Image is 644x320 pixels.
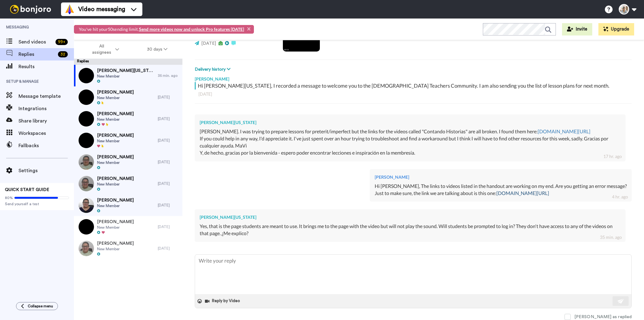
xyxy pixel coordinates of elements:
span: [PERSON_NAME] [97,197,134,203]
div: 35 min. ago [158,73,179,78]
button: Reply by Video [204,297,242,306]
span: New Member [97,139,134,143]
span: New Member [97,160,134,165]
img: d47b14e6-f9cd-4020-8fd7-d6e914f499f6-thumb.jpg [79,176,94,191]
img: 78d87f60-8acf-4194-8fe5-45a513b1f2d6-thumb.jpg [79,241,94,256]
span: New Member [97,182,134,187]
div: [DATE] [158,116,179,121]
button: Close [247,26,251,32]
img: 76b297e6-bd37-4bdb-9adb-29fb68f26e02-thumb.jpg [79,111,94,127]
span: QUICK START GUIDE [5,188,49,192]
img: bj-logo-header-white.svg [7,5,54,14]
span: New Member [97,203,134,208]
span: [PERSON_NAME] [97,154,134,160]
div: If you could help in any way, I'd appreciate it. I've just spent over an hour trying to troublesh... [200,135,621,149]
div: Replies [74,59,182,65]
div: [DATE] [198,91,628,97]
span: Send videos [18,38,53,46]
img: 197a3901-5cca-4db4-b56c-05be9d743367-thumb.jpg [79,89,94,105]
span: You've hit your 50 sending limit. [79,27,244,32]
span: All assignees [89,43,114,56]
span: [PERSON_NAME] [97,219,134,225]
span: [PERSON_NAME][US_STATE] [97,68,155,74]
div: [DATE] [158,246,179,251]
span: New Member [97,247,134,251]
a: [DOMAIN_NAME][URL] [538,128,590,134]
button: Collapse menu [16,302,58,310]
div: 17 hr. ago [603,153,622,160]
img: 92fe4712-357d-48b1-8f09-9a53f775de0d-thumb.jpg [79,219,94,235]
a: [PERSON_NAME]New Member[DATE] [74,194,182,216]
span: Fallbacks [18,142,74,149]
span: New Member [97,74,155,79]
div: [PERSON_NAME][US_STATE] [200,214,621,220]
img: e725ad7a-318a-4b6c-9eeb-9fb7131e66e7-thumb.jpg [79,68,94,83]
span: [PERSON_NAME] [97,111,134,117]
span: Integrations [18,105,74,112]
div: [DATE] [158,203,179,208]
a: [PERSON_NAME]New Member[DATE] [74,173,182,194]
div: 35 min. ago [600,234,622,240]
img: vm-color.svg [65,4,75,14]
span: Video messaging [78,5,125,14]
span: Replies [18,51,55,58]
span: Workspaces [18,130,74,137]
span: [DATE] [201,41,216,46]
img: 909be3f2-d059-4fd6-8354-22abd9743296-thumb.jpg [79,197,94,213]
span: Results [18,63,74,70]
button: Upgrade [598,23,634,35]
div: [PERSON_NAME] [375,174,627,180]
span: New Member [97,225,134,230]
span: × [247,26,251,32]
div: [PERSON_NAME] as replied [574,314,632,320]
div: Hi [PERSON_NAME][US_STATE], I recorded a message to welcome you to the [DEMOGRAPHIC_DATA] Teacher... [198,82,630,89]
div: Yes, that is the page students are meant to use. It brings me to the page with the video but will... [200,223,621,237]
div: [PERSON_NAME] [195,73,632,82]
button: 30 days [133,44,181,55]
div: [PERSON_NAME][US_STATE] [200,119,621,126]
span: New Member [97,117,134,122]
button: All assignees [75,41,133,58]
div: [DATE] [158,160,179,164]
a: [DOMAIN_NAME][URL] [496,190,549,196]
div: [DATE] [158,224,179,229]
a: [PERSON_NAME]New Member[DATE] [74,108,182,130]
span: [PERSON_NAME] [97,240,134,247]
div: Y, de hecho, gracias por la bienvenida - espero poder encontrar lecciones e inspiración en la mem... [200,149,621,156]
div: 4 hr. ago [612,194,628,200]
div: [DATE] [158,138,179,143]
span: [PERSON_NAME] [97,89,134,95]
span: Settings [18,167,74,174]
button: Invite [562,23,592,35]
div: [DATE] [158,95,179,100]
span: [PERSON_NAME] [97,176,134,182]
a: [PERSON_NAME]New Member[DATE] [74,238,182,259]
a: [PERSON_NAME]New Member[DATE] [74,130,182,151]
span: [PERSON_NAME] [97,132,134,139]
img: send-white.svg [618,299,624,304]
span: 80% [5,195,13,200]
span: Send yourself a test [5,202,69,206]
span: Collapse menu [28,304,53,309]
span: New Member [97,95,134,100]
div: Hi [PERSON_NAME], The links to videos listed in the handout are working on my end. Are you gettin... [375,183,627,197]
a: [PERSON_NAME]New Member[DATE] [74,151,182,173]
a: Send more videos now and unlock Pro features [DATE] [139,27,244,32]
img: 01aca9ed-a392-4c88-8e90-82006398fcd3-thumb.jpg [79,154,94,170]
a: [PERSON_NAME]New Member[DATE] [74,86,182,108]
span: Message template [18,93,74,100]
div: [DATE] [158,181,179,186]
button: Delivery history [195,66,232,73]
a: [PERSON_NAME][US_STATE]New Member35 min. ago [74,65,182,86]
span: Share library [18,117,74,125]
img: 7b4ec90c-7013-4983-8bcc-c331122aa833-thumb.jpg [79,133,94,148]
div: 99 + [55,39,68,45]
a: [PERSON_NAME]New Member[DATE] [74,216,182,238]
div: 32 [58,51,68,57]
div: [PERSON_NAME]. I was trying to prepare lessons for preterit/imperfect but the links for the video... [200,128,621,135]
